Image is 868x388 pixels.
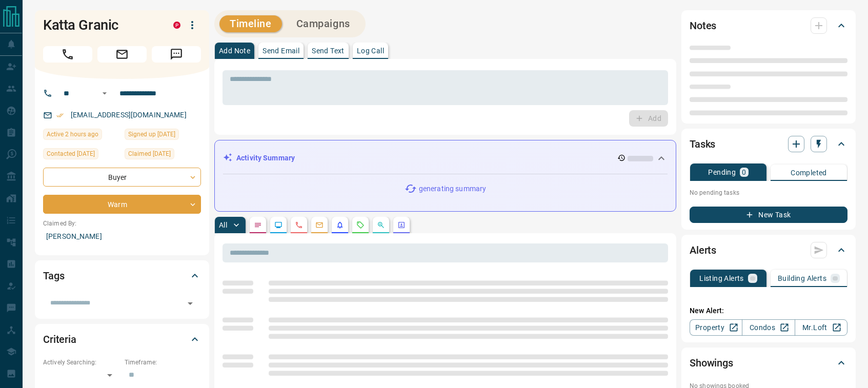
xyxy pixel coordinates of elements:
[47,129,98,139] span: Active 2 hours ago
[125,148,201,162] div: Mon Jan 30 2023
[56,112,64,119] svg: Email Verified
[173,22,180,29] div: property.ca
[128,149,171,159] span: Claimed [DATE]
[690,13,847,38] div: Notes
[690,319,742,336] a: Property
[690,136,715,152] h2: Tasks
[263,47,299,54] p: Send Email
[125,129,201,143] div: Mon Jan 30 2023
[742,169,746,176] p: 0
[43,129,119,143] div: Fri Aug 15 2025
[690,351,847,375] div: Showings
[219,221,227,229] p: All
[690,238,847,262] div: Alerts
[315,221,324,229] svg: Emails
[43,148,119,162] div: Mon Feb 06 2023
[43,327,201,352] div: Criteria
[690,185,847,200] p: No pending tasks
[690,355,733,371] h2: Showings
[152,46,201,63] span: Message
[98,87,111,99] button: Open
[356,221,365,229] svg: Requests
[699,275,744,282] p: Listing Alerts
[778,275,826,282] p: Building Alerts
[690,242,716,258] h2: Alerts
[97,46,147,63] span: Email
[223,149,668,168] div: Activity Summary
[295,221,303,229] svg: Calls
[71,111,187,119] a: [EMAIL_ADDRESS][DOMAIN_NAME]
[357,47,384,54] p: Log Call
[43,219,201,228] p: Claimed By:
[43,228,201,245] p: [PERSON_NAME]
[219,15,282,32] button: Timeline
[254,221,262,229] svg: Notes
[690,132,847,156] div: Tasks
[377,221,385,229] svg: Opportunities
[419,183,486,194] p: generating summary
[219,47,250,54] p: Add Note
[236,153,295,164] p: Activity Summary
[274,221,282,229] svg: Lead Browsing Activity
[791,169,827,176] p: Completed
[312,47,345,54] p: Send Text
[286,15,360,32] button: Campaigns
[336,221,344,229] svg: Listing Alerts
[43,358,119,367] p: Actively Searching:
[397,221,406,229] svg: Agent Actions
[183,296,197,311] button: Open
[690,207,847,223] button: New Task
[742,319,795,336] a: Condos
[690,305,847,316] p: New Alert:
[708,169,736,176] p: Pending
[125,358,201,367] p: Timeframe:
[43,263,201,288] div: Tags
[43,17,158,33] h1: Katta Granic
[690,17,716,34] h2: Notes
[795,319,847,336] a: Mr.Loft
[128,129,175,139] span: Signed up [DATE]
[43,331,76,348] h2: Criteria
[43,195,201,214] div: Warm
[43,268,64,284] h2: Tags
[43,168,201,187] div: Buyer
[43,46,92,63] span: Call
[47,149,95,159] span: Contacted [DATE]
